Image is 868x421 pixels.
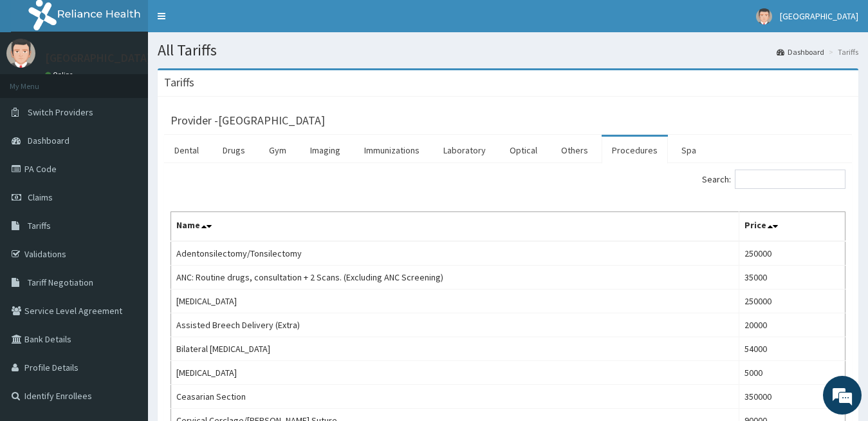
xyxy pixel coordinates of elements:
td: [MEDICAL_DATA] [171,361,739,385]
a: Dashboard [777,46,824,57]
a: Dental [164,137,209,164]
th: Name [171,212,739,242]
a: Drugs [212,137,255,164]
a: Optical [499,137,548,164]
input: Search: [735,170,845,189]
a: Laboratory [433,137,496,164]
a: Gym [259,137,297,164]
span: Tariffs [28,220,51,231]
a: Immunizations [354,137,430,164]
td: Adentonsilectomy/Tonsilectomy [171,241,739,266]
li: Tariffs [826,46,858,57]
span: [GEOGRAPHIC_DATA] [780,10,858,22]
a: Others [551,137,598,164]
img: User Image [6,39,35,68]
td: 35000 [739,266,845,289]
h1: All Tariffs [158,42,858,59]
th: Price [739,212,845,242]
span: Switch Providers [28,106,93,118]
h3: Tariffs [164,77,194,88]
label: Search: [702,170,845,189]
span: Tariff Negotiation [28,277,93,288]
a: Online [45,70,76,79]
span: Dashboard [28,135,69,146]
img: User Image [756,8,772,24]
td: ANC: Routine drugs, consultation + 2 Scans. (Excluding ANC Screening) [171,266,739,289]
td: 350000 [739,385,845,409]
td: 5000 [739,361,845,385]
td: Ceasarian Section [171,385,739,409]
td: Assisted Breech Delivery (Extra) [171,313,739,337]
span: Claims [28,191,53,203]
h3: Provider - [GEOGRAPHIC_DATA] [171,115,325,126]
a: Spa [671,137,706,164]
td: 250000 [739,241,845,266]
a: Imaging [300,137,351,164]
td: [MEDICAL_DATA] [171,289,739,313]
td: 250000 [739,289,845,313]
a: Procedures [602,137,668,164]
td: 20000 [739,313,845,337]
td: 54000 [739,337,845,361]
td: Bilateral [MEDICAL_DATA] [171,337,739,361]
p: [GEOGRAPHIC_DATA] [45,52,151,64]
